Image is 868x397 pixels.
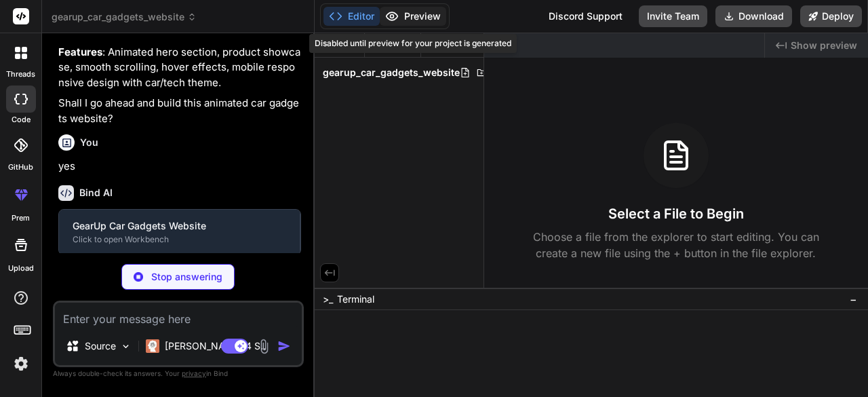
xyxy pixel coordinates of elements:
[146,339,159,353] img: Claude 4 Sonnet
[380,7,446,26] button: Preview
[58,45,102,58] strong: Features
[337,292,374,306] span: Terminal
[6,69,35,80] label: threads
[277,339,291,353] img: icon
[12,212,30,224] label: prem
[79,186,113,200] h6: Bind AI
[524,229,828,261] p: Choose a file from the explorer to start editing. You can create a new file using the + button in...
[256,339,272,354] img: attachment
[12,114,31,126] label: code
[850,292,857,306] span: −
[53,367,304,380] p: Always double-check its answers. Your in Bind
[58,96,301,126] p: Shall I go ahead and build this animated car gadgets website?
[165,339,266,353] p: [PERSON_NAME] 4 S..
[9,352,33,375] img: settings
[85,339,116,353] p: Source
[8,263,34,274] label: Upload
[715,5,792,27] button: Download
[847,288,860,310] button: −
[73,219,286,233] div: GearUp Car Gadgets Website
[59,210,300,254] button: GearUp Car Gadgets WebsiteClick to open Workbench
[540,5,631,27] div: Discord Support
[73,234,286,245] div: Click to open Workbench
[58,45,301,91] p: : Animated hero section, product showcase, smooth scrolling, hover effects, mobile responsive des...
[182,369,206,377] span: privacy
[608,204,744,223] h3: Select a File to Begin
[323,7,380,26] button: Editor
[800,5,862,27] button: Deploy
[323,292,333,306] span: >_
[120,341,132,352] img: Pick Models
[8,162,33,173] label: GitHub
[791,39,857,52] span: Show preview
[58,159,301,174] p: yes
[151,270,222,284] p: Stop answering
[323,66,460,79] span: gearup_car_gadgets_website
[52,10,197,24] span: gearup_car_gadgets_website
[309,34,517,53] div: Disabled until preview for your project is generated
[80,136,98,149] h6: You
[639,5,707,27] button: Invite Team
